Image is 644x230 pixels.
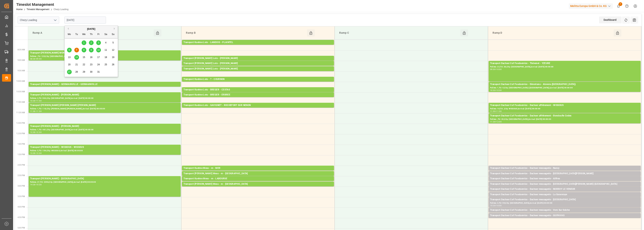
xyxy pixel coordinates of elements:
div: [DATE] [65,27,118,31]
div: 13:00 [30,152,36,154]
span: 12:30 PM [16,132,25,135]
span: 6 [69,49,70,51]
div: 14:30 [30,184,36,185]
div: Transport Dachser Cof Foodservice - Dachser messagerie - [GEOGRAPHIC_DATA][PERSON_NAME]-[GEOGRAPH... [490,182,639,186]
div: Pallets: ,TU: 128,City: LABOURSE,Arrival: [DATE] 00:00:00 [183,181,332,184]
span: 11:00 AM [16,101,25,103]
span: 10 [97,49,100,51]
div: 15:30 [36,184,42,185]
div: 11:30 [36,110,42,112]
div: Transport Kuehne Lots - ? - COURNON [183,77,332,81]
div: 11:00 [36,100,42,102]
div: 16:00 [496,205,502,206]
div: Pallets: ,TU: 100,City: [GEOGRAPHIC_DATA],Arrival: [DATE] 00:00:00 [490,197,639,200]
div: Pallets: 3,TU: 154,City: WISSOUS,Arrival: [DATE] 00:00:00 [30,149,179,152]
span: 22 [83,63,85,66]
div: Choose Wednesday, October 8th, 2025 [82,48,86,52]
div: Choose Thursday, October 16th, 2025 [89,55,94,60]
div: Pallets: 6,TU: 1511,City: CARQUEFOU,Arrival: [DATE] 00:00:00 [183,65,332,68]
span: 3:00 PM [18,185,25,187]
div: Choose Thursday, October 30th, 2025 [89,70,94,74]
div: Pallets: ,TU: 204,City: [GEOGRAPHIC_DATA],Arrival: [DATE] 00:00:00 [30,86,179,89]
span: 19 [112,56,114,59]
div: Transport Dachser Cof Foodservice - Dachser messagerie - La Genevraye [490,193,639,197]
div: Pallets: 3,TU: 302,City: PLAINTEL,Arrival: [DATE] 00:00:00 [183,44,332,48]
div: 11:30 [496,110,502,112]
span: 9:00 AM [18,59,25,61]
span: 20 [68,63,70,66]
div: Transport [PERSON_NAME] - WISSOUS - WISSOUS [30,145,179,149]
div: Transport [PERSON_NAME] - GERMAINVILLE - GERMAINVILLE [30,83,179,86]
span: 9 [91,49,92,51]
div: Choose Thursday, October 23rd, 2025 [89,62,94,67]
button: Next Month [114,28,116,30]
div: Choose Saturday, October 18th, 2025 [104,55,108,60]
div: Choose Wednesday, October 15th, 2025 [82,55,86,60]
div: Choose Wednesday, October 29th, 2025 [82,70,86,74]
div: Pallets: 1,TU: 37,City: [GEOGRAPHIC_DATA],Arrival: [DATE] 00:00:00 [490,170,639,173]
span: 17 [97,56,100,59]
div: Pallets: 3,TU: 56,City: ERBREE,Arrival: [DATE] 00:00:00 [183,97,332,100]
span: 15 [83,56,85,59]
div: Su [111,32,116,37]
div: Transport Kuehne Lots - LANDOIS - PLAINTEL [183,41,332,44]
span: 2:00 PM [18,164,25,166]
div: Choose Tuesday, October 14th, 2025 [74,55,79,60]
div: 08:30 [30,58,36,60]
div: Transport [PERSON_NAME] Mess - m - [GEOGRAPHIC_DATA] [183,182,332,186]
div: Transport Kuehne Lots - BREGER - CESTAS [183,88,332,92]
div: Choose Tuesday, October 28th, 2025 [74,70,79,74]
div: Th [89,32,94,37]
div: Transport Dachser Cof Foodservice - Dimotrans - Alovera ([GEOGRAPHIC_DATA]) [490,83,639,86]
div: Transport Dachser Cof Foodservice - Dachser messagerie - Nancy [490,166,639,170]
div: Pallets: ,TU: 70,City: MER,Arrival: [DATE] 00:00:00 [183,170,332,173]
div: 10:00 [496,68,502,70]
span: 3:30 PM [18,195,25,197]
div: - [36,184,36,185]
div: - [36,131,36,133]
div: Transport [PERSON_NAME] - [PERSON_NAME] [30,93,179,97]
div: Choose Monday, October 27th, 2025 [67,70,72,74]
button: open menu [52,17,58,23]
div: Pallets: 1,TU: 118,City: [PERSON_NAME] [PERSON_NAME],Arrival: [DATE] 00:00:00 [30,107,179,110]
div: Transport [PERSON_NAME] Lots - [PERSON_NAME] [183,67,332,71]
div: Choose Sunday, October 5th, 2025 [111,40,116,45]
div: Transport Kuehne Lots - GAVIGNET - ROCHEFORT SUR NENON [183,103,332,107]
div: Transport Dachser Cof Foodservice - Dachser messagerie - Vern Sur Seiche [490,208,639,212]
div: Melitta Europa GmbH & Co. KG [569,3,613,9]
div: Transport Dachser Cof Foodservice - Thévenet - YZEURE [490,62,639,65]
div: 11:00 [30,110,36,112]
div: Choose Friday, October 31st, 2025 [96,70,101,74]
div: Ramp A [31,29,154,36]
span: 2:30 PM [18,174,25,176]
span: 4:30 PM [18,216,25,218]
span: 3 [98,41,99,44]
span: 9:30 AM [18,70,25,72]
div: - [36,110,36,112]
div: Choose Sunday, October 26th, 2025 [111,62,116,67]
div: Tu [74,32,79,37]
span: 16 [90,56,92,59]
div: Transport Dachser Cof Foodservice - Dachser messagerie - [GEOGRAPHIC_DATA] [490,198,639,202]
button: Help Center [623,2,631,10]
div: Choose Monday, October 20th, 2025 [67,62,72,67]
div: Fr [96,32,101,37]
div: 09:00 [490,68,496,70]
div: Pallets: 1,TU: 4,City: [GEOGRAPHIC_DATA] ([GEOGRAPHIC_DATA]),Arrival: [DATE] 00:00:00 [490,86,639,89]
span: 30 [90,71,92,73]
div: Pallets: 2,TU: 904,City: [GEOGRAPHIC_DATA],Arrival: [DATE] 00:00:00 [30,97,179,100]
span: 14 [75,56,78,59]
span: 7 [76,49,77,51]
div: Choose Sunday, October 19th, 2025 [111,55,116,60]
span: 13 [68,56,70,59]
div: - [496,121,496,123]
span: 1:30 PM [18,153,25,156]
div: Pallets: 1,TU: 38,City: [GEOGRAPHIC_DATA][PERSON_NAME],Arrival: [DATE] 00:00:00 [490,176,639,179]
span: 26 [112,63,114,66]
div: 11:30 [490,121,496,123]
div: Transport [PERSON_NAME] Lots - [PERSON_NAME] [183,62,332,65]
div: Pallets: 10,TU: ,City: WISSOUS,Arrival: [DATE] 00:00:00 [490,107,639,110]
div: Pallets: ,TU: 105,City: [GEOGRAPHIC_DATA],Arrival: [DATE] 00:00:00 [183,71,332,74]
span: 4 [105,41,107,44]
span: 1 [83,41,85,44]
